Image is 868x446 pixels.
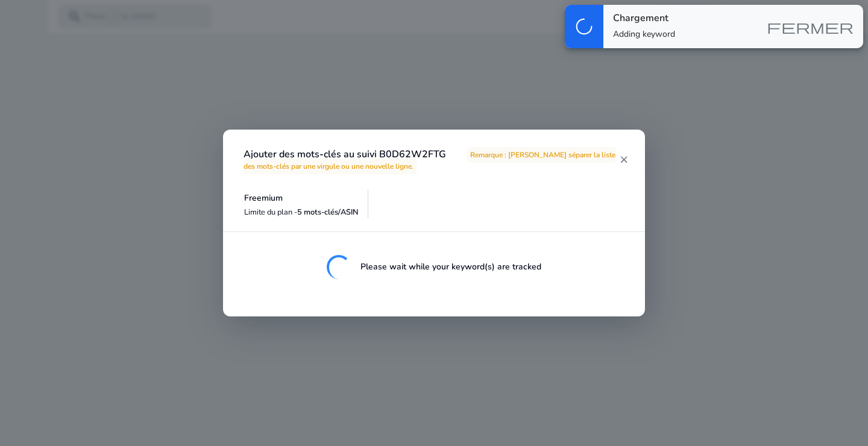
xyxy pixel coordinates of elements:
[297,207,359,218] span: 5 mots-clés/ASIN
[244,207,359,218] p: Limite du plan -
[620,154,628,165] mat-icon: close
[613,13,675,24] h4: Chargement
[244,193,359,204] h5: Freemium
[360,262,541,272] h5: Please wait while your keyword(s) are tracked
[574,16,594,36] span: progress_activity
[613,28,675,40] p: Adding keyword
[244,149,620,172] h4: Ajouter des mots-clés au suivi B0D62W2FTG
[767,19,854,34] span: FERMER
[244,147,615,174] span: Remarque : [PERSON_NAME] séparer la liste des mots-clés par une virgule ou une nouvelle ligne.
